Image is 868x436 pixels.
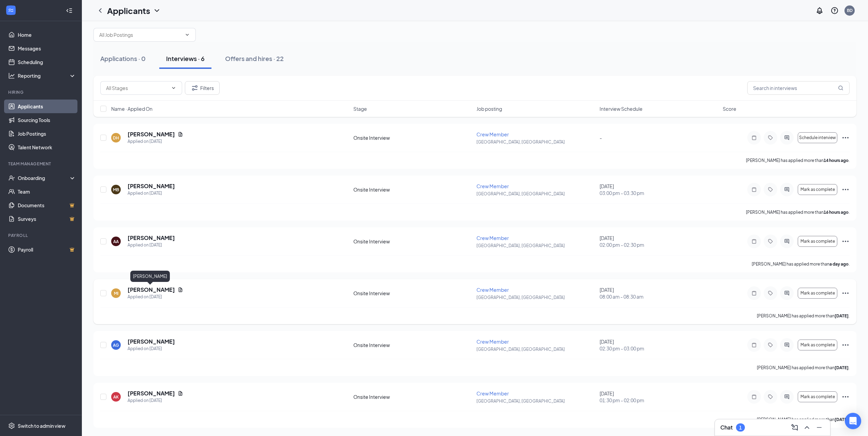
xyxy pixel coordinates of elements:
[841,341,850,349] svg: Ellipses
[766,135,775,140] svg: Tag
[353,342,472,348] div: Onsite Interview
[600,105,643,112] span: Interview Schedule
[841,289,850,297] svg: Ellipses
[185,32,190,37] svg: ChevronDown
[8,232,75,238] div: Payroll
[185,81,220,95] button: Filter Filters
[720,424,733,431] h3: Chat
[66,7,73,14] svg: Collapse
[8,422,15,429] svg: Settings
[766,187,775,192] svg: Tag
[178,287,183,292] svg: Document
[824,210,849,215] b: 16 hours ago
[841,393,850,401] svg: Ellipses
[750,290,758,296] svg: Note
[798,288,837,299] button: Mark as complete
[824,158,849,163] b: 14 hours ago
[747,81,850,95] input: Search in interviews
[600,345,719,352] span: 02:30 pm - 03:00 pm
[8,72,15,79] svg: Analysis
[18,422,65,429] div: Switch to admin view
[178,132,183,137] svg: Document
[766,290,775,296] svg: Tag
[800,187,835,192] span: Mark as complete
[600,286,719,300] div: [DATE]
[752,261,850,267] p: [PERSON_NAME] has applied more than .
[18,100,76,113] a: Applicants
[128,294,183,300] div: Applied on [DATE]
[803,423,811,432] svg: ChevronUp
[153,6,161,15] svg: ChevronDown
[800,343,835,347] span: Mark as complete
[18,55,76,69] a: Scheduling
[18,198,76,212] a: DocumentsCrown
[18,72,76,79] div: Reporting
[789,422,800,433] button: ComposeMessage
[8,161,75,167] div: Team Management
[800,394,835,399] span: Mark as complete
[353,186,472,193] div: Onsite Interview
[476,243,595,249] p: [GEOGRAPHIC_DATA], [GEOGRAPHIC_DATA]
[128,131,175,138] h5: [PERSON_NAME]
[600,397,719,404] span: 01:30 pm - 02:00 pm
[225,54,284,63] div: Offers and hires · 22
[476,183,509,189] span: Crew Member
[96,6,104,15] svg: ChevronLeft
[829,261,849,267] b: a day ago
[353,105,367,112] span: Stage
[815,6,824,15] svg: Notifications
[113,342,119,348] div: AG
[783,290,791,296] svg: ActiveChat
[746,157,850,163] p: [PERSON_NAME] has applied more than .
[18,175,70,181] div: Onboarding
[835,417,849,422] b: [DATE]
[746,209,850,215] p: [PERSON_NAME] has applied more than .
[113,239,119,244] div: AA
[171,85,176,91] svg: ChevronDown
[128,397,183,404] div: Applied on [DATE]
[18,127,76,140] a: Job Postings
[600,390,719,404] div: [DATE]
[845,413,861,429] div: Open Intercom Messenger
[8,7,14,14] svg: WorkstreamLogo
[353,290,472,297] div: Onsite Interview
[600,241,719,248] span: 02:00 pm - 02:30 pm
[847,7,853,13] div: BD
[106,84,168,92] input: All Stages
[600,293,719,300] span: 08:00 am - 08:30 am
[799,135,836,140] span: Schedule interview
[766,394,775,400] svg: Tag
[830,6,839,15] svg: QuestionInfo
[723,105,736,112] span: Score
[166,54,205,63] div: Interviews · 6
[353,238,472,245] div: Onsite Interview
[838,85,843,91] svg: MagnifyingGlass
[18,212,76,226] a: SurveysCrown
[800,291,835,296] span: Mark as complete
[814,422,825,433] button: Minimize
[476,339,509,345] span: Crew Member
[783,187,791,192] svg: ActiveChat
[841,134,850,142] svg: Ellipses
[128,390,175,397] h5: [PERSON_NAME]
[750,394,758,400] svg: Note
[476,295,595,300] p: [GEOGRAPHIC_DATA], [GEOGRAPHIC_DATA]
[476,235,509,241] span: Crew Member
[600,235,719,248] div: [DATE]
[750,187,758,192] svg: Note
[757,313,850,319] p: [PERSON_NAME] has applied more than .
[113,135,119,141] div: DH
[600,135,602,141] span: -
[113,187,119,193] div: MB
[750,342,758,348] svg: Note
[476,346,595,352] p: [GEOGRAPHIC_DATA], [GEOGRAPHIC_DATA]
[476,139,595,145] p: [GEOGRAPHIC_DATA], [GEOGRAPHIC_DATA]
[18,140,76,154] a: Talent Network
[739,425,742,431] div: 1
[600,183,719,196] div: [DATE]
[841,237,850,245] svg: Ellipses
[783,394,791,400] svg: ActiveChat
[353,393,472,400] div: Onsite Interview
[114,290,118,296] div: MI
[18,185,76,198] a: Team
